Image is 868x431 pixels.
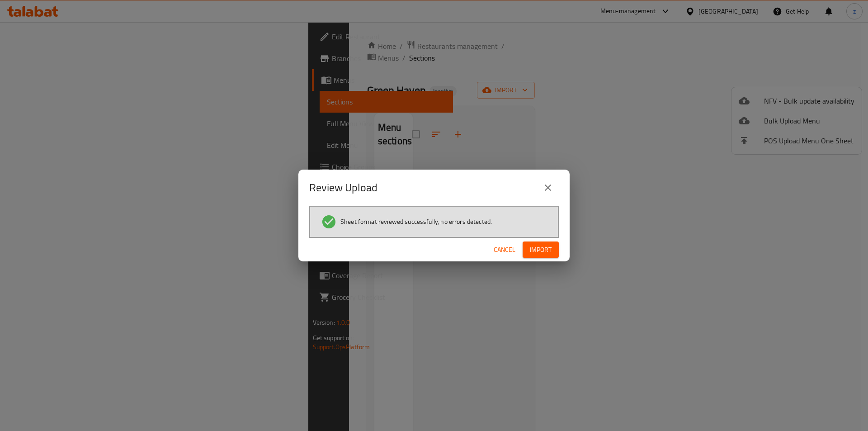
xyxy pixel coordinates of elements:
[537,177,559,199] button: close
[340,217,492,226] span: Sheet format reviewed successfully, no errors detected.
[494,244,515,256] span: Cancel
[530,244,552,256] span: Import
[523,242,559,258] button: Import
[490,242,519,258] button: Cancel
[309,180,377,195] h2: Review Upload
